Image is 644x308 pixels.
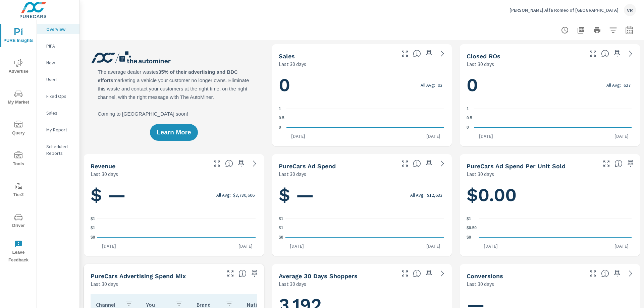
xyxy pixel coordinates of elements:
div: PIPA [37,41,79,51]
span: Number of Repair Orders Closed by the selected dealership group over the selected time range. [So... [601,50,609,58]
span: My Market [2,90,35,106]
h5: Closed ROs [467,53,500,60]
div: My Report [37,125,79,135]
p: My Report [46,126,74,133]
p: Last 30 days [467,280,494,288]
span: This table looks at how you compare to the amount of budget you spend per channel as opposed to y... [238,269,247,278]
text: $1 [279,217,283,221]
p: 627 [624,82,631,88]
a: See more details in report [437,158,448,169]
span: A rolling 30 day total of daily Shoppers on the dealership website, averaged over the selected da... [413,269,421,278]
p: Used [46,76,74,83]
p: [DATE] [422,243,445,249]
span: Average cost of advertising per each vehicle sold at the dealer over the selected date range. The... [614,160,623,168]
text: $1 [91,226,95,231]
text: $0 [91,235,95,240]
a: See more details in report [625,268,636,279]
p: Scheduled Reports [46,143,74,157]
button: Make Fullscreen [212,158,222,169]
p: [DATE] [610,243,633,249]
h5: PureCars Ad Spend Per Unit Sold [467,163,566,170]
p: [DATE] [234,243,257,249]
h5: Average 30 Days Shoppers [279,272,358,280]
span: Total cost of media for all PureCars channels for the selected dealership group over the selected... [413,160,421,168]
p: [DATE] [422,133,445,139]
h1: $ — [279,184,445,206]
p: Brand [197,301,220,308]
span: Learn More [157,129,191,135]
p: Fixed Ops [46,93,74,100]
div: nav menu [0,20,37,267]
span: Save this to your personalized report [424,158,434,169]
span: Save this to your personalized report [236,158,247,169]
button: Learn More [150,124,198,141]
p: [DATE] [479,243,502,249]
p: [DATE] [474,133,498,139]
button: Make Fullscreen [588,48,598,59]
p: Last 30 days [91,170,118,178]
div: Used [37,74,79,84]
text: $1 [91,217,95,221]
text: 0 [279,125,281,130]
div: Overview [37,24,79,34]
text: 1 [279,107,281,111]
h1: 0 [467,74,633,97]
span: Total sales revenue over the selected date range. [Source: This data is sourced from the dealer’s... [225,160,233,168]
text: $0.50 [467,226,477,231]
p: National [247,301,270,308]
button: Print Report [590,23,604,37]
text: 0.5 [467,116,472,121]
button: Make Fullscreen [588,268,598,279]
p: [PERSON_NAME] Alfa Romeo of [GEOGRAPHIC_DATA] [509,7,619,13]
text: $0 [279,235,283,240]
h5: PureCars Ad Spend [279,163,336,170]
p: All Avg: [216,192,231,198]
h5: Sales [279,53,295,60]
span: Save this to your personalized report [612,48,623,59]
p: You [146,301,170,308]
span: PURE Insights [2,28,35,45]
text: 0.5 [279,116,284,121]
a: See more details in report [437,268,448,279]
h5: PureCars Advertising Spend Mix [91,272,186,280]
button: Make Fullscreen [399,48,410,59]
text: 1 [467,107,469,111]
button: Make Fullscreen [399,158,410,169]
button: Select Date Range [623,23,636,37]
p: All Avg: [421,82,435,88]
span: Save this to your personalized report [249,268,260,279]
text: $0 [467,235,471,240]
div: Sales [37,108,79,118]
span: Advertise [2,59,35,75]
p: Overview [46,26,74,33]
span: Driver [2,213,35,230]
h1: 0 [279,74,445,97]
text: 0 [467,125,469,130]
p: 93 [438,82,442,88]
p: $3,780,606 [233,192,255,198]
h1: $ — [91,184,257,206]
p: All Avg: [606,82,621,88]
button: Make Fullscreen [225,268,236,279]
button: Apply Filters [606,23,620,37]
a: See more details in report [625,48,636,59]
div: Fixed Ops [37,91,79,101]
button: Make Fullscreen [601,158,612,169]
p: All Avg: [410,192,425,198]
h5: Conversions [467,272,503,280]
span: Leave Feedback [2,240,35,264]
p: Last 30 days [279,60,306,68]
button: Make Fullscreen [399,268,410,279]
span: Save this to your personalized report [424,48,434,59]
span: Save this to your personalized report [625,158,636,169]
h1: $0.00 [467,184,633,206]
button: "Export Report to PDF" [574,23,588,37]
div: Scheduled Reports [37,141,79,158]
p: Last 30 days [279,170,306,178]
h5: Revenue [91,163,115,170]
div: New [37,58,79,68]
p: [DATE] [610,133,633,139]
text: $1 [467,217,471,221]
p: Last 30 days [91,280,118,288]
span: Save this to your personalized report [424,268,434,279]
